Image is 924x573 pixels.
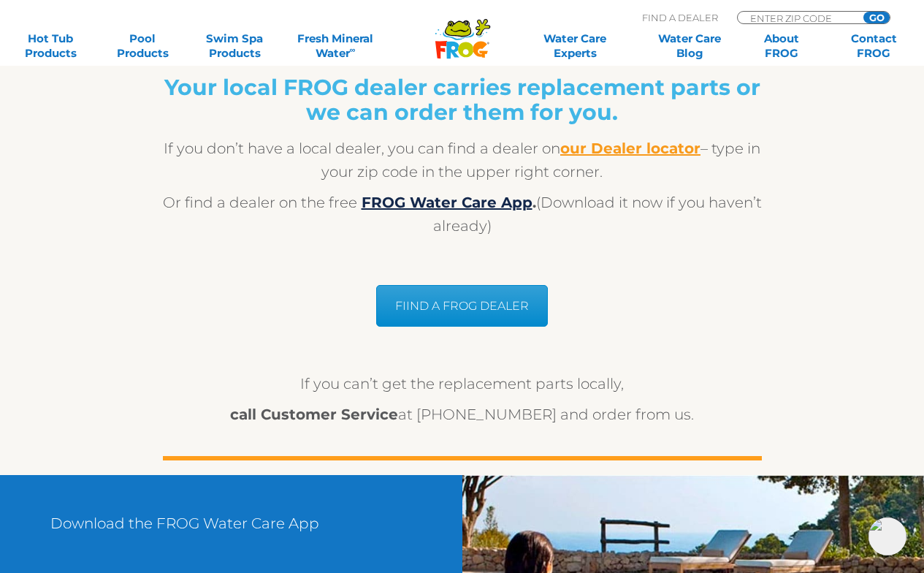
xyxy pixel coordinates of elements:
a: our Dealer locator [560,140,700,157]
a: Hot TubProducts [15,31,86,61]
p: at [PHONE_NUMBER] and order from us. [163,403,762,426]
p: Download the FROG Water Care App [50,512,405,550]
a: ContactFROG [838,31,909,61]
img: openIcon [868,517,906,555]
a: Fresh MineralWater∞ [291,31,381,61]
a: Swim SpaProducts [199,31,270,61]
a: AboutFROG [746,31,817,61]
a: PoolProducts [107,31,178,61]
a: FROG Water Care App [362,194,532,211]
input: Zip Code Form [749,12,847,24]
a: Water CareBlog [654,31,725,61]
a: Water CareExperts [517,31,633,61]
input: GO [863,12,890,23]
p: If you don’t have a local dealer, you can find a dealer on – type in your zip code in the upper r... [163,137,762,183]
p: Or find a dealer on the free (Download it now if you haven’t already) [163,191,762,238]
strong: Your local FROG dealer carries replacement parts or we can order them for you. [164,74,760,126]
strong: . [357,194,536,211]
sup: ∞ [350,45,356,55]
strong: call Customer Service [230,406,398,423]
a: FIIND A FROG DEALER [376,285,548,327]
p: Find A Dealer [642,11,718,24]
p: If you can’t get the replacement parts locally, [163,372,762,395]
